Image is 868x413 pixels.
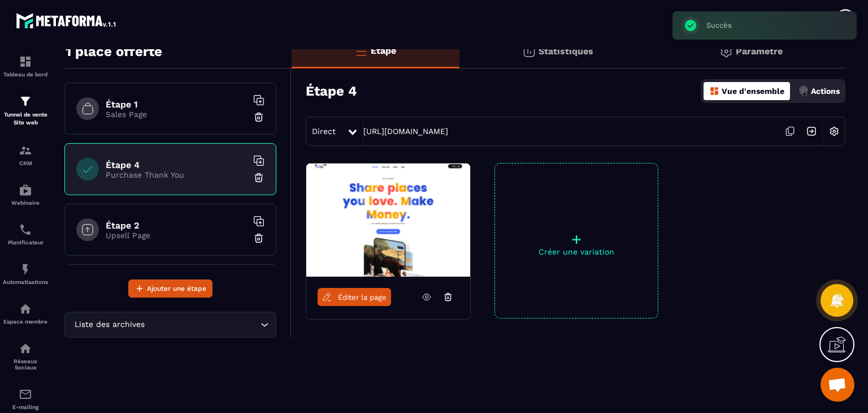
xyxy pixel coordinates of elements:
[3,239,48,246] p: Planificateur
[16,10,118,31] img: logo
[3,71,48,78] p: Tableau de bord
[106,110,247,119] p: Sales Page
[106,231,247,240] p: Upsell Page
[495,247,658,256] p: Créer une variation
[3,175,48,214] a: automationsautomationsWebinaire
[19,183,32,197] img: automations
[363,127,448,136] a: [URL][DOMAIN_NAME]
[147,283,206,294] span: Ajouter une étape
[106,160,247,170] h6: Étape 4
[253,233,264,244] img: trash
[811,87,840,96] p: Actions
[3,160,48,166] p: CRM
[798,86,809,96] img: actions.d6e523a2.png
[19,342,32,355] img: social-network
[3,135,48,175] a: formationformationCRM
[19,302,32,316] img: automations
[312,127,336,136] span: Direct
[253,172,264,183] img: trash
[539,46,593,57] p: Statistiques
[106,99,247,110] h6: Étape 1
[19,263,32,276] img: automations
[3,200,48,206] p: Webinaire
[306,164,470,277] img: image
[128,279,212,298] button: Ajouter une étape
[522,45,536,58] img: stats.20deebd0.svg
[3,333,48,379] a: social-networksocial-networkRéseaux Sociaux
[3,294,48,333] a: automationsautomationsEspace membre
[338,293,387,302] span: Éditer la page
[253,111,264,123] img: trash
[3,319,48,325] p: Espace membre
[19,144,32,157] img: formation
[3,86,48,135] a: formationformationTunnel de vente Site web
[306,83,357,99] h3: Étape 4
[66,40,162,63] p: 1 place offerte
[354,44,368,58] img: bars-o.4a397970.svg
[709,86,719,96] img: dashboard-orange.40269519.svg
[3,111,48,127] p: Tunnel de vente Site web
[736,46,783,57] p: Paramètre
[823,121,845,142] img: setting-w.858f3a88.svg
[72,319,147,331] span: Liste des archives
[3,254,48,294] a: automationsautomationsAutomatisations
[19,223,32,236] img: scheduler
[19,388,32,401] img: email
[19,94,32,108] img: formation
[495,231,658,247] p: +
[3,404,48,410] p: E-mailing
[318,288,391,306] a: Éditer la page
[3,279,48,285] p: Automatisations
[106,170,247,179] p: Purchase Thank You
[147,319,258,331] input: Search for option
[722,87,784,96] p: Vue d'ensemble
[801,121,822,142] img: arrow-next.bcc2205e.svg
[821,368,854,402] div: Ouvrir le chat
[3,46,48,86] a: formationformationTableau de bord
[3,214,48,254] a: schedulerschedulerPlanificateur
[719,45,733,58] img: setting-gr.5f69749f.svg
[371,45,396,56] p: Étape
[3,358,48,371] p: Réseaux Sociaux
[64,312,276,338] div: Search for option
[19,55,32,68] img: formation
[106,220,247,231] h6: Étape 2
